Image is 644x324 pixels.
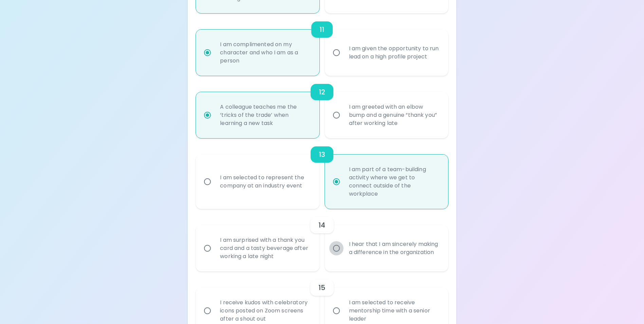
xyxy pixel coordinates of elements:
[318,220,325,231] h6: 14
[319,24,324,35] h6: 11
[215,165,315,198] div: I am selected to represent the company at an industry event
[344,232,444,265] div: I hear that I am sincerely making a difference in the organization
[344,95,444,136] div: I am greeted with an elbow bump and a genuine “thank you” after working late
[319,149,325,160] h6: 13
[215,95,315,136] div: A colleague teaches me the ‘tricks of the trade’ when learning a new task
[319,87,325,97] h6: 12
[344,157,444,206] div: I am part of a team-building activity where we get to connect outside of the workplace
[196,209,448,271] div: choice-group-check
[196,76,448,138] div: choice-group-check
[215,228,315,269] div: I am surprised with a thank you card and a tasty beverage after working a late night
[215,32,315,73] div: I am complimented on my character and who I am as a person
[344,36,444,69] div: I am given the opportunity to run lead on a high profile project
[318,282,325,293] h6: 15
[196,138,448,209] div: choice-group-check
[196,13,448,76] div: choice-group-check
